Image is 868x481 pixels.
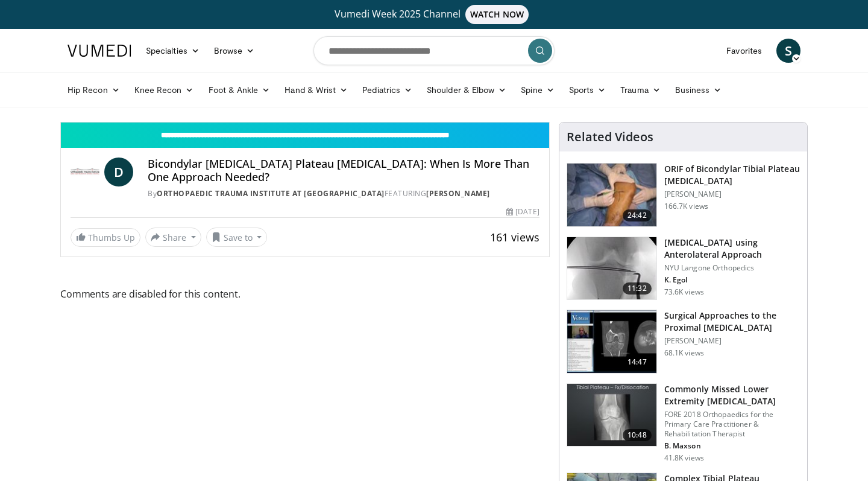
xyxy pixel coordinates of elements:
[68,45,131,57] img: VuMedi Logo
[514,78,561,102] a: Spine
[567,384,656,447] img: 4aa379b6-386c-4fb5-93ee-de5617843a87.150x105_q85_crop-smart_upscale.jpg
[719,39,769,63] a: Favorites
[355,78,420,102] a: Pediatrics
[127,78,201,102] a: Knee Recon
[562,78,614,102] a: Sports
[490,230,539,244] span: 161 views
[623,209,652,221] span: 24:42
[664,190,800,199] p: [PERSON_NAME]
[465,5,529,24] span: WATCH NOW
[426,188,490,199] a: [PERSON_NAME]
[623,429,652,441] span: 10:48
[60,78,127,102] a: Hip Recon
[277,78,355,102] a: Hand & Wrist
[613,78,668,102] a: Trauma
[567,164,656,226] img: Levy_Tib_Plat_100000366_3.jpg.150x105_q85_crop-smart_upscale.jpg
[313,36,555,65] input: Search topics, interventions
[420,78,514,102] a: Shoulder & Elbow
[664,310,800,334] h3: Surgical Approaches to the Proximal [MEDICAL_DATA]
[567,163,800,227] a: 24:42 ORIF of Bicondylar Tibial Plateau [MEDICAL_DATA] [PERSON_NAME] 166.7K views
[664,275,800,285] p: K. Egol
[664,237,800,261] h3: [MEDICAL_DATA] using Anterolateral Approach
[148,188,539,199] div: By FEATURING
[567,237,800,301] a: 11:32 [MEDICAL_DATA] using Anterolateral Approach NYU Langone Orthopedics K. Egol 73.6K views
[664,410,800,439] p: FORE 2018 Orthopaedics for the Primary Care Practitioner & Rehabilitation Therapist
[104,158,133,186] a: D
[664,163,800,187] h3: ORIF of Bicondylar Tibial Plateau [MEDICAL_DATA]
[69,5,799,24] a: Vumedi Week 2025 ChannelWATCH NOW
[623,356,652,368] span: 14:47
[567,130,653,144] h4: Related Videos
[664,453,704,463] p: 41.8K views
[668,78,729,102] a: Business
[567,237,656,300] img: 9nZFQMepuQiumqNn4xMDoxOjBzMTt2bJ.150x105_q85_crop-smart_upscale.jpg
[71,158,99,186] img: Orthopaedic Trauma Institute at UCSF
[623,282,652,295] span: 11:32
[664,263,800,273] p: NYU Langone Orthopedics
[567,383,800,463] a: 10:48 Commonly Missed Lower Extremity [MEDICAL_DATA] FORE 2018 Orthopaedics for the Primary Care ...
[506,206,539,217] div: [DATE]
[664,336,800,346] p: [PERSON_NAME]
[664,348,704,358] p: 68.1K views
[776,39,800,63] a: S
[567,310,800,374] a: 14:47 Surgical Approaches to the Proximal [MEDICAL_DATA] [PERSON_NAME] 68.1K views
[148,158,539,183] h4: Bicondylar [MEDICAL_DATA] Plateau [MEDICAL_DATA]: When Is More Than One Approach Needed?
[664,441,800,451] p: B. Maxson
[206,228,268,247] button: Save to
[145,228,201,247] button: Share
[139,39,207,63] a: Specialties
[567,310,656,373] img: DA_UIUPltOAJ8wcH4xMDoxOjB1O8AjAz.150x105_q85_crop-smart_upscale.jpg
[664,202,708,211] p: 166.7K views
[201,78,278,102] a: Foot & Ankle
[664,287,704,297] p: 73.6K views
[71,228,140,247] a: Thumbs Up
[664,383,800,407] h3: Commonly Missed Lower Extremity [MEDICAL_DATA]
[157,188,385,199] a: Orthopaedic Trauma Institute at [GEOGRAPHIC_DATA]
[60,286,550,302] span: Comments are disabled for this content.
[207,39,262,63] a: Browse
